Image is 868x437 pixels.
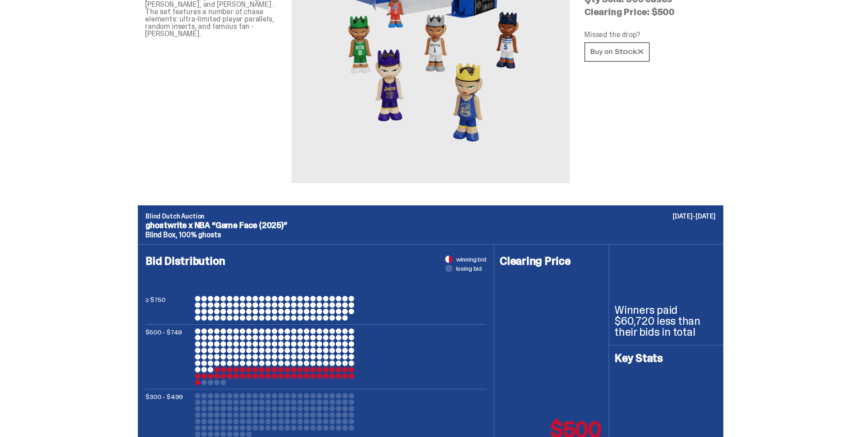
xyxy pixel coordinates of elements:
[146,213,716,219] p: Blind Dutch Auction
[456,256,486,262] span: winning bid
[146,256,486,296] h4: Bid Distribution
[146,296,191,321] p: ≥ $750
[146,230,177,240] span: Blind Box,
[500,256,603,267] h4: Clearing Price
[584,31,716,38] p: Missed the drop?
[615,305,717,338] p: Winners paid $60,720 less than their bids in total
[179,230,221,240] span: 100% ghosts
[146,393,191,437] p: $300 - $499
[584,7,716,16] p: Clearing Price: $500
[146,221,716,229] p: ghostwrite x NBA “Game Face (2025)”
[146,328,191,385] p: $500 - $749
[615,353,717,364] h4: Key Stats
[673,213,716,219] p: [DATE]-[DATE]
[456,265,482,272] span: losing bid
